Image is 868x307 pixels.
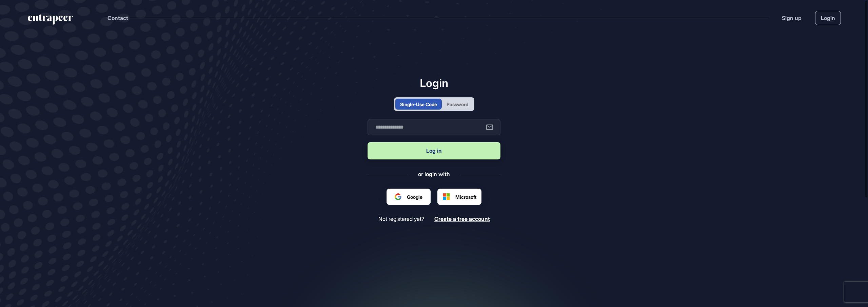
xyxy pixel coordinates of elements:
[434,215,490,222] span: Create a free account
[447,101,468,108] div: Password
[455,193,476,200] span: Microsoft
[378,216,424,222] span: Not registered yet?
[782,14,802,22] a: Sign up
[815,11,841,25] a: Login
[107,14,128,22] button: Contact
[368,142,500,159] button: Log in
[400,101,437,108] div: Single-Use Code
[27,14,74,27] a: entrapeer-logo
[418,170,450,178] div: or login with
[368,76,500,89] h1: Login
[434,216,490,222] a: Create a free account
